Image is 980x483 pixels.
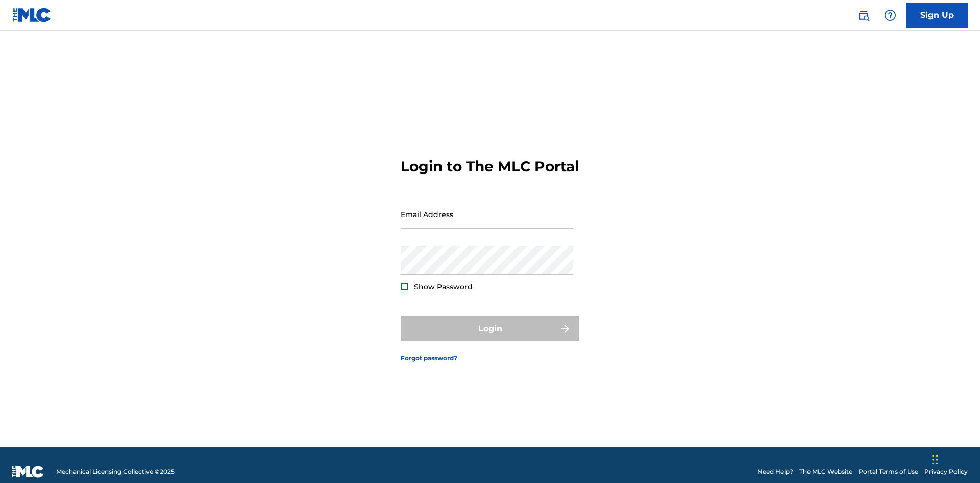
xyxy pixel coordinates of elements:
[757,467,793,476] a: Need Help?
[12,466,44,478] img: logo
[853,5,874,25] a: Public Search
[857,9,870,21] img: search
[414,282,473,291] span: Show Password
[924,467,968,476] a: Privacy Policy
[880,5,900,25] div: Help
[401,157,579,175] h3: Login to The MLC Portal
[859,467,918,476] a: Portal Terms of Use
[56,467,175,476] span: Mechanical Licensing Collective © 2025
[932,444,938,475] div: Drag
[884,9,896,21] img: help
[12,8,52,22] img: MLC Logo
[929,434,980,483] iframe: Chat Widget
[401,354,457,363] a: Forgot password?
[799,467,852,476] a: The MLC Website
[906,3,968,28] a: Sign Up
